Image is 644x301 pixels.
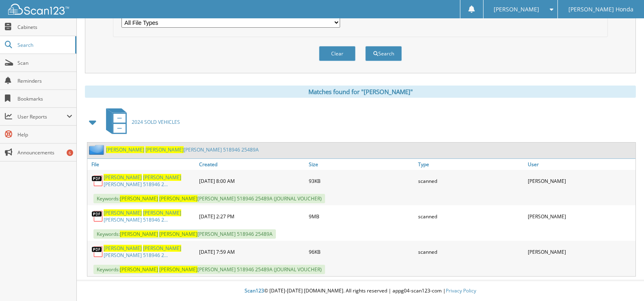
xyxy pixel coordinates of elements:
button: Search [365,46,402,61]
span: [PERSON_NAME] Honda [568,7,633,12]
div: scanned [416,172,526,190]
span: [PERSON_NAME] [145,146,184,153]
img: PDF.png [91,210,104,222]
span: [PERSON_NAME] [104,174,142,181]
span: Keywords: [PERSON_NAME] 518946 25489A (JOURNAL VOUCHER) [93,194,325,203]
span: [PERSON_NAME] [120,195,158,202]
a: [PERSON_NAME] [PERSON_NAME][PERSON_NAME] 518946 2... [104,245,195,259]
span: 2024 SOLD VEHICLES [132,119,180,125]
span: [PERSON_NAME] [104,209,142,216]
span: Reminders [17,77,72,84]
div: 6 [67,149,73,156]
a: [PERSON_NAME] [PERSON_NAME][PERSON_NAME] 518946 25489A [106,146,259,153]
img: PDF.png [91,246,104,258]
a: User [526,159,635,170]
span: Cabinets [17,24,72,31]
div: [PERSON_NAME] [526,172,635,190]
span: [PERSON_NAME] [143,174,181,181]
div: [DATE] 2:27 PM [197,207,307,225]
div: scanned [416,243,526,261]
span: Keywords: [PERSON_NAME] 518946 25489A (JOURNAL VOUCHER) [93,265,325,274]
a: Type [416,159,526,170]
span: [PERSON_NAME] [159,231,197,237]
div: [DATE] 8:00 AM [197,172,307,190]
iframe: Chat Widget [603,262,644,301]
span: [PERSON_NAME] [106,146,144,153]
span: Search [17,42,71,48]
button: Clear [319,46,356,61]
span: [PERSON_NAME] [494,7,539,12]
span: Bookmarks [17,95,72,102]
span: Keywords: [PERSON_NAME] 518946 25489A [93,229,276,239]
div: © [DATE]-[DATE] [DOMAIN_NAME]. All rights reserved | appg04-scan123-com | [77,281,644,301]
a: File [87,159,197,170]
span: [PERSON_NAME] [120,266,158,273]
span: [PERSON_NAME] [143,209,181,216]
a: [PERSON_NAME] [PERSON_NAME][PERSON_NAME] 518946 2... [104,209,195,223]
a: Privacy Policy [446,287,476,294]
span: [PERSON_NAME] [159,266,197,273]
img: scan123-logo-white.svg [8,4,69,15]
div: 93KB [307,172,416,190]
div: [PERSON_NAME] [526,243,635,261]
a: Size [307,159,416,170]
div: 9MB [307,207,416,225]
span: [PERSON_NAME] [159,195,197,202]
img: PDF.png [91,175,104,187]
span: [PERSON_NAME] [120,231,158,237]
div: [PERSON_NAME] [526,207,635,225]
span: User Reports [17,113,67,120]
div: 96KB [307,243,416,261]
span: [PERSON_NAME] [143,245,181,252]
span: Scan123 [245,287,264,294]
div: Matches found for "[PERSON_NAME]" [85,86,636,98]
div: scanned [416,207,526,225]
span: [PERSON_NAME] [104,245,142,252]
a: [PERSON_NAME] [PERSON_NAME][PERSON_NAME] 518946 2... [104,174,195,188]
span: Announcements [17,149,72,156]
a: Created [197,159,307,170]
a: 2024 SOLD VEHICLES [101,106,180,138]
span: Help [17,131,72,138]
img: folder2.png [89,145,106,155]
span: Scan [17,59,72,66]
div: [DATE] 7:59 AM [197,243,307,261]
